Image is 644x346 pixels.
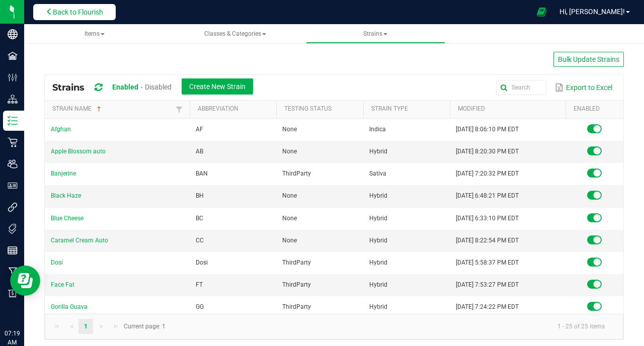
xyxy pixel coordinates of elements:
[172,318,613,335] kendo-pager-info: 1 - 25 of 25 items
[282,215,297,222] span: None
[51,303,88,310] a: Gorilla Guava
[282,281,311,288] span: ThirdParty
[51,237,108,244] a: Caramel Cream Auto
[8,51,18,61] inline-svg: Facilities
[51,192,81,199] a: Black Haze
[51,215,84,222] a: Blue Cheese
[8,267,18,277] inline-svg: Manufacturing
[553,52,624,67] button: Bulk Update Strains
[456,192,519,199] span: [DATE] 6:48:21 PM EDT
[51,259,63,266] a: Dosi
[189,82,246,91] span: Create New Strain
[552,79,615,96] button: Export to Excel
[369,303,387,310] span: Hybrid
[196,170,208,177] span: BAN
[284,105,359,113] a: Testing StatusSortable
[282,237,297,244] span: None
[369,237,387,244] span: Hybrid
[369,126,386,133] span: Indica
[8,72,18,82] inline-svg: Configuration
[458,105,561,113] a: ModifiedSortable
[95,105,103,113] span: Sortable
[196,192,204,199] span: BH
[8,202,18,212] inline-svg: Integrations
[52,105,173,113] a: Strain nameSortable
[559,8,625,16] span: Hi, [PERSON_NAME]!
[369,281,387,288] span: Hybrid
[456,126,519,133] span: [DATE] 8:06:10 PM EDT
[369,259,387,266] span: Hybrid
[496,80,546,95] input: Search
[196,215,203,222] span: BC
[369,192,387,199] span: Hybrid
[196,303,204,310] span: GG
[8,29,18,39] inline-svg: Company
[45,314,623,339] kendo-pager: Current page: 1
[198,105,273,113] a: AbbreviationSortable
[78,319,93,334] a: Page 1
[182,78,253,95] button: Create New Strain
[282,148,297,155] span: None
[282,170,311,177] span: ThirdParty
[8,94,18,104] inline-svg: Distribution
[456,259,519,266] span: [DATE] 5:58:37 PM EDT
[8,224,18,234] inline-svg: Tags
[51,126,71,133] a: Afghan
[173,103,185,116] a: Filter
[363,30,387,37] span: Strains
[456,237,519,244] span: [DATE] 8:22:54 PM EDT
[371,105,446,113] a: Strain TypeSortable
[53,8,103,16] span: Back to Flourish
[456,170,519,177] span: [DATE] 7:20:32 PM EDT
[112,83,138,91] span: Enabled
[456,303,519,310] span: [DATE] 7:24:22 PM EDT
[456,148,519,155] span: [DATE] 8:20:30 PM EDT
[51,170,76,177] a: Banjerine
[8,137,18,147] inline-svg: Retail
[196,148,203,155] span: AB
[51,281,74,288] a: Face Fat
[369,215,387,222] span: Hybrid
[196,281,203,288] span: FT
[456,215,519,222] span: [DATE] 6:33:10 PM EDT
[558,55,619,63] span: Bulk Update Strains
[456,281,519,288] span: [DATE] 7:53:27 PM EDT
[8,245,18,255] inline-svg: Reports
[369,170,386,177] span: Sativa
[282,192,297,199] span: None
[10,266,40,296] iframe: Resource center
[196,259,208,266] span: Dosi
[204,30,266,37] span: Classes & Categories
[282,259,311,266] span: ThirdParty
[52,78,261,97] div: Strains
[282,126,297,133] span: None
[369,148,387,155] span: Hybrid
[145,83,172,91] span: Disabled
[574,105,619,113] a: EnabledSortable
[196,237,204,244] span: CC
[282,303,311,310] span: ThirdParty
[8,181,18,191] inline-svg: User Roles
[530,2,553,22] span: Open Ecommerce Menu
[51,148,106,155] a: Apple Blossom auto
[85,30,105,37] span: Items
[8,116,18,126] inline-svg: Inventory
[8,289,18,299] inline-svg: Billing
[8,159,18,169] inline-svg: Users
[196,126,203,133] span: AF
[33,4,116,20] button: Back to Flourish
